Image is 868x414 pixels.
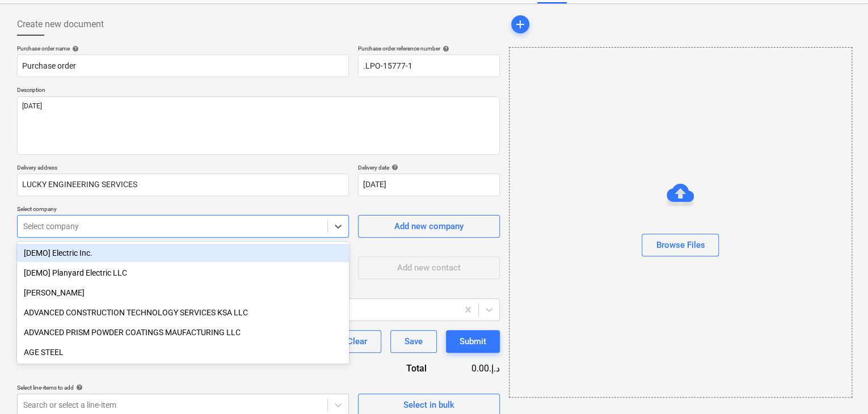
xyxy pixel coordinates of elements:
[445,362,500,375] div: 0.00د.إ.‏
[17,284,349,302] div: [PERSON_NAME]
[403,398,454,412] div: Select in bulk
[347,334,367,349] div: Clear
[17,54,349,77] input: Document name
[352,362,445,375] div: Total
[358,164,500,171] div: Delivery date
[17,303,349,322] div: ADVANCED CONSTRUCTION TECHNOLOGY SERVICES KSA LLC
[17,18,104,31] span: Create new document
[70,45,79,52] span: help
[389,164,398,171] span: help
[446,330,500,353] button: Submit
[440,45,449,52] span: help
[17,96,500,155] textarea: [DATE]
[358,174,500,196] input: Delivery date not specified
[811,360,868,414] iframe: Chat Widget
[358,54,500,77] input: Order number
[17,86,500,96] p: Description
[394,219,464,234] div: Add new company
[390,330,437,353] button: Save
[17,205,349,215] p: Select company
[509,47,852,398] div: Browse Files
[17,284,349,302] div: ABDULLA AL KAABI BLDG
[513,18,527,31] span: add
[17,264,349,282] div: [DEMO] Planyard Electric LLC
[358,45,500,52] div: Purchase order reference number
[74,384,83,391] span: help
[358,215,500,238] button: Add new company
[17,164,349,174] p: Delivery address
[17,323,349,341] div: ADVANCED PRISM POWDER COATINGS MAUFACTURING LLC
[17,343,349,361] div: AGE STEEL
[17,244,349,262] div: [DEMO] Electric Inc.
[642,234,719,256] button: Browse Files
[333,330,381,353] button: Clear
[17,45,349,52] div: Purchase order name
[404,334,423,349] div: Save
[17,384,349,391] div: Select line-items to add
[656,238,705,252] div: Browse Files
[460,334,486,349] div: Submit
[17,174,349,196] input: Delivery address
